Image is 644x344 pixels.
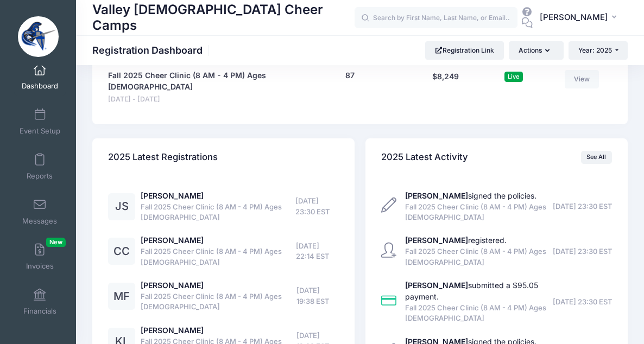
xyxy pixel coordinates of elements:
[405,281,468,290] strong: [PERSON_NAME]
[108,94,284,105] span: [DATE] - [DATE]
[405,191,468,200] strong: [PERSON_NAME]
[411,70,481,105] div: $8,249
[22,216,57,226] span: Messages
[108,142,218,173] h4: 2025 Latest Registrations
[14,58,66,95] a: Dashboard
[108,292,135,302] a: MF
[141,326,204,335] a: [PERSON_NAME]
[141,281,204,290] a: [PERSON_NAME]
[141,191,204,200] a: [PERSON_NAME]
[509,41,563,60] button: Actions
[296,241,339,262] span: [DATE] 22:14 EST
[23,307,56,316] span: Financials
[405,202,549,223] span: Fall 2025 Cheer Clinic (8 AM - 4 PM) Ages [DEMOGRAPHIC_DATA]
[553,201,612,212] span: [DATE] 23:30 EST
[540,11,608,23] span: [PERSON_NAME]
[18,16,59,57] img: Valley Christian Cheer Camps
[295,196,339,217] span: [DATE] 23:30 EST
[108,283,135,310] div: MF
[26,262,54,271] span: Invoices
[14,283,66,321] a: Financials
[141,291,296,313] span: Fall 2025 Cheer Clinic (8 AM - 4 PM) Ages [DEMOGRAPHIC_DATA]
[14,103,66,141] a: Event Setup
[141,202,295,223] span: Fall 2025 Cheer Clinic (8 AM - 4 PM) Ages [DEMOGRAPHIC_DATA]
[20,126,60,136] span: Event Setup
[553,297,612,308] span: [DATE] 23:30 EST
[381,142,468,173] h4: 2025 Latest Activity
[92,44,212,56] h1: Registration Dashboard
[504,72,523,82] span: Live
[108,238,135,265] div: CC
[108,193,135,220] div: JS
[355,7,517,29] input: Search by First Name, Last Name, or Email...
[405,191,536,200] a: [PERSON_NAME]signed the policies.
[565,70,599,88] a: View
[405,235,468,245] strong: [PERSON_NAME]
[22,81,58,91] span: Dashboard
[533,5,628,30] button: [PERSON_NAME]
[14,193,66,231] a: Messages
[27,171,53,181] span: Reports
[108,202,135,212] a: JS
[569,41,628,60] button: Year: 2025
[141,235,204,245] a: [PERSON_NAME]
[108,70,284,93] a: Fall 2025 Cheer Clinic (8 AM - 4 PM) Ages [DEMOGRAPHIC_DATA]
[581,151,612,164] a: See All
[425,41,504,60] a: Registration Link
[405,246,549,267] span: Fall 2025 Cheer Clinic (8 AM - 4 PM) Ages [DEMOGRAPHIC_DATA]
[578,46,612,54] span: Year: 2025
[296,285,339,307] span: [DATE] 19:38 EST
[345,70,355,81] button: 87
[46,238,66,247] span: New
[141,246,296,267] span: Fall 2025 Cheer Clinic (8 AM - 4 PM) Ages [DEMOGRAPHIC_DATA]
[405,281,538,301] a: [PERSON_NAME]submitted a $95.05 payment.
[14,238,66,276] a: InvoicesNew
[553,246,612,257] span: [DATE] 23:30 EST
[14,148,66,186] a: Reports
[405,235,507,245] a: [PERSON_NAME]registered.
[405,303,549,324] span: Fall 2025 Cheer Clinic (8 AM - 4 PM) Ages [DEMOGRAPHIC_DATA]
[108,247,135,257] a: CC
